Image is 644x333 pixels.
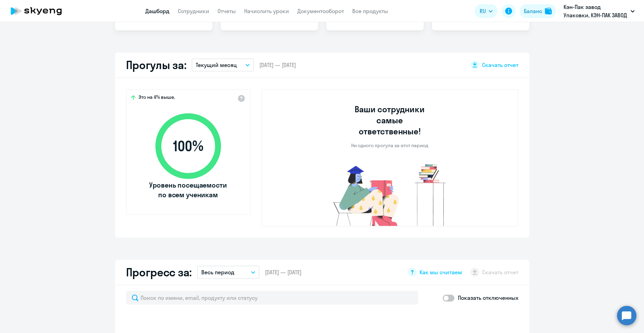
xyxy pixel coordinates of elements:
[138,94,175,102] span: Это на 4% выше,
[201,268,234,276] p: Весь период
[148,180,228,200] span: Уровень посещаемости по всем ученикам
[148,138,228,154] span: 100 %
[265,268,301,276] span: [DATE] — [DATE]
[482,61,518,69] span: Скачать отчет
[420,268,462,276] span: Как мы считаем
[475,4,498,18] button: RU
[259,61,296,69] span: [DATE] — [DATE]
[145,8,170,15] a: Дашборд
[545,8,552,15] img: balance
[178,8,209,15] a: Сотрудники
[297,8,344,15] a: Документооборот
[197,266,259,279] button: Весь период
[520,4,556,18] button: Балансbalance
[218,8,236,15] a: Отчеты
[244,8,289,15] a: Начислить уроки
[345,104,434,137] h3: Ваши сотрудники самые ответственные!
[560,3,638,19] button: Кэн-Пак завод Упаковки, КЭН-ПАК ЗАВОД УПАКОВКИ, ООО
[126,291,418,305] input: Поиск по имени, email, продукту или статусу
[126,58,186,72] h2: Прогулы за:
[352,8,388,15] a: Все продукты
[480,7,486,15] span: RU
[524,7,542,15] div: Баланс
[192,58,254,72] button: Текущий месяц
[351,142,428,149] p: Ни одного прогула за этот период
[458,294,518,302] p: Показать отключенных
[320,162,459,226] img: no-truants
[564,3,628,19] p: Кэн-Пак завод Упаковки, КЭН-ПАК ЗАВОД УПАКОВКИ, ООО
[196,61,237,69] p: Текущий месяц
[126,265,192,279] h2: Прогресс за:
